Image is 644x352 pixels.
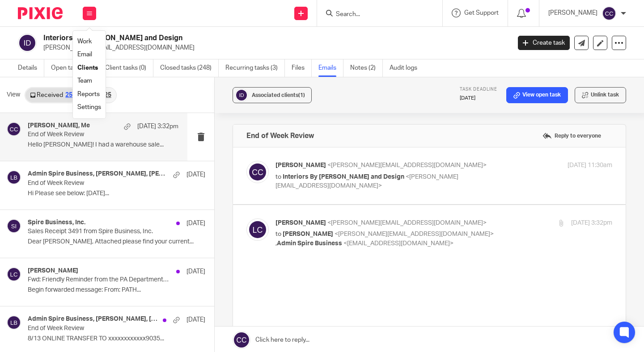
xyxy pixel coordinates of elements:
[18,59,44,77] a: Details
[327,162,487,168] span: <[PERSON_NAME][EMAIL_ADDRESS][DOMAIN_NAME]>
[292,59,312,77] a: Files
[602,6,616,21] img: svg%3E
[28,219,85,226] h4: Spire Business, Inc.
[18,7,63,19] img: Pixie
[335,11,415,19] input: Search
[28,228,170,235] p: Sales Receipt 3491 from Spire Business, Inc.
[571,218,612,228] p: [DATE] 3:32pm
[28,131,148,138] p: End of Week Review
[233,87,312,103] button: Associated clients(1)
[246,161,269,183] img: svg%3E
[464,10,499,16] span: Get Support
[246,131,314,140] h4: End of Week Review
[186,170,205,179] p: [DATE]
[28,276,170,284] p: Fwd: Friendly Reminder from the PA Department of Revenue
[335,231,494,237] span: <[PERSON_NAME][EMAIL_ADDRESS][DOMAIN_NAME]>
[25,88,77,102] a: Received25
[186,315,205,324] p: [DATE]
[283,231,333,237] span: [PERSON_NAME]
[275,174,281,180] span: to
[275,220,326,226] span: [PERSON_NAME]
[7,90,20,100] span: View
[343,240,453,247] span: <[EMAIL_ADDRESS][DOMAIN_NAME]>
[104,92,111,98] div: 25
[28,286,205,294] p: Begin forwarded message: From: PATH...
[28,190,205,197] p: Hi Please see below: [DATE]...
[28,335,205,343] p: 8/13 ONLINE TRANSFER TO xxxxxxxxxxxx9035...
[186,267,205,276] p: [DATE]
[568,161,612,170] p: [DATE] 11:30am
[28,315,158,323] h4: Admin Spire Business, [PERSON_NAME], [PERSON_NAME]
[77,91,100,97] a: Reports
[460,87,497,92] span: Task deadline
[460,95,497,102] p: [DATE]
[43,34,412,43] h2: Interiors By [PERSON_NAME] and Design
[18,34,37,52] img: svg%3E
[28,325,170,332] p: End of Week Review
[275,240,277,247] span: ,
[318,59,343,77] a: Emails
[7,219,21,233] img: svg%3E
[225,59,285,77] a: Recurring tasks (3)
[28,238,205,246] p: Dear [PERSON_NAME], Attached please find your current...
[77,104,101,110] a: Settings
[7,315,21,330] img: svg%3E
[540,129,603,142] label: Reply to everyone
[275,231,281,237] span: to
[160,59,219,77] a: Closed tasks (248)
[518,36,570,50] a: Create task
[186,219,205,228] p: [DATE]
[28,170,169,178] h4: Admin Spire Business, [PERSON_NAME], [PERSON_NAME]
[77,38,92,45] a: Work
[277,240,342,247] span: Admin Spire Business
[275,162,326,168] span: [PERSON_NAME]
[7,122,21,136] img: svg%3E
[7,170,21,184] img: svg%3E
[283,174,404,180] span: Interiors By [PERSON_NAME] and Design
[28,141,178,149] p: Hello [PERSON_NAME]! I had a warehouse sale...
[298,92,305,98] span: (1)
[7,267,21,281] img: svg%3E
[28,122,90,130] h4: [PERSON_NAME], Me
[105,59,153,77] a: Client tasks (0)
[51,59,98,77] a: Open tasks (1)
[28,267,78,275] h4: [PERSON_NAME]
[327,220,487,226] span: <[PERSON_NAME][EMAIL_ADDRESS][DOMAIN_NAME]>
[548,8,597,17] p: [PERSON_NAME]
[506,87,568,103] a: View open task
[390,59,424,77] a: Audit logs
[235,88,248,102] img: svg%3E
[43,43,504,52] p: [PERSON_NAME][EMAIL_ADDRESS][DOMAIN_NAME]
[575,87,626,103] button: Unlink task
[77,65,98,71] a: Clients
[77,51,92,58] a: Email
[350,59,383,77] a: Notes (2)
[252,92,305,98] span: Associated clients
[65,92,72,98] div: 25
[137,122,178,131] p: [DATE] 3:32pm
[246,218,269,241] img: svg%3E
[77,78,92,84] a: Team
[28,180,170,187] p: End of Week Review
